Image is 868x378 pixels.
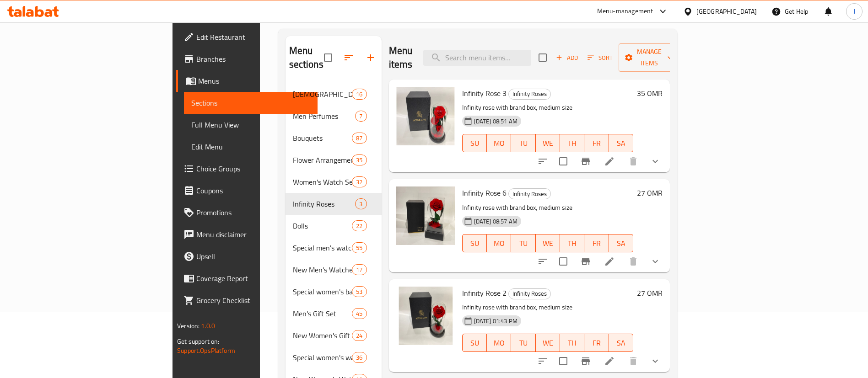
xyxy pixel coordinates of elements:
h6: 35 OMR [637,87,663,100]
a: Coupons [176,180,318,202]
span: Select to update [554,152,573,171]
span: 35 [352,156,366,165]
button: SU [462,334,487,352]
a: Grocery Checklist [176,289,318,311]
span: Special women's bags [293,286,352,297]
span: MO [491,237,507,250]
div: Bouquets87 [286,127,382,149]
span: New Women's Gift Set [293,330,352,341]
span: Sort [588,53,613,63]
span: Infinity Roses [509,89,550,99]
input: search [423,50,531,66]
div: items [352,286,367,297]
div: items [352,264,367,275]
h6: 27 OMR [637,186,663,199]
a: Edit menu item [604,356,615,367]
button: TU [511,234,535,252]
button: delete [622,350,644,372]
span: 17 [352,266,366,274]
button: WE [536,234,560,252]
h2: Menu items [389,44,413,71]
a: Sections [184,92,318,114]
span: Special men's watches [293,242,352,253]
span: Version: [177,320,199,332]
div: items [352,352,367,363]
button: MO [487,234,511,252]
a: Menu disclaimer [176,224,318,245]
span: Infinity Roses [293,198,356,209]
span: FR [588,237,605,250]
div: Men Perfumes [293,111,356,122]
span: Sections [191,97,310,108]
button: SA [609,234,633,252]
div: Special women's bags53 [286,281,382,303]
button: Sort [585,51,615,65]
button: TU [511,134,535,152]
span: Flower Arrangements [293,154,352,165]
div: Ladies Perfumes [293,89,352,100]
span: 87 [352,134,366,143]
div: items [352,308,367,319]
span: 1.0.0 [201,320,215,332]
span: SU [466,137,483,150]
button: FR [584,234,609,252]
span: Select to update [554,351,573,371]
span: Upsell [196,251,310,262]
span: [DATE] 01:43 PM [470,317,521,325]
span: J [853,6,855,16]
span: TH [564,137,581,150]
button: Manage items [619,43,680,72]
a: Full Menu View [184,114,318,136]
p: Infinity rose with brand box, medium size [462,102,633,113]
span: Promotions [196,207,310,218]
span: Get support on: [177,335,219,347]
span: Women's Watch Sets With Accessories [293,176,352,187]
span: MO [491,336,507,350]
span: 36 [352,353,366,362]
img: Infinity Rose 2 [396,287,455,345]
button: WE [536,134,560,152]
a: Coverage Report [176,267,318,289]
span: Coverage Report [196,273,310,284]
span: Add item [552,51,582,65]
span: Special women's watches [293,352,352,363]
button: Add [552,51,582,65]
span: 3 [356,200,366,208]
div: [DEMOGRAPHIC_DATA] Perfumes16 [286,83,382,105]
a: Edit menu item [604,156,615,167]
span: [DEMOGRAPHIC_DATA] Perfumes [293,89,352,100]
span: SA [613,336,630,350]
span: SA [613,137,630,150]
span: [DATE] 08:51 AM [470,117,521,126]
div: items [355,111,367,122]
div: New Men's Watches17 [286,259,382,281]
img: Infinity Rose 6 [396,186,455,245]
button: Branch-specific-item [575,250,597,272]
button: show more [644,350,666,372]
button: delete [622,250,644,272]
div: items [352,154,367,165]
button: TU [511,334,535,352]
span: 45 [352,309,366,318]
button: FR [584,334,609,352]
svg: Show Choices [650,356,661,367]
a: Edit Menu [184,136,318,158]
span: WE [539,237,556,250]
div: Dolls22 [286,215,382,237]
span: MO [491,137,507,150]
a: Support.OpsPlatform [177,345,235,357]
span: Select all sections [318,48,338,67]
span: Men's Gift Set [293,308,352,319]
button: TH [560,334,584,352]
button: SU [462,234,487,252]
button: SA [609,334,633,352]
a: Promotions [176,202,318,224]
span: 24 [352,331,366,340]
a: Edit Restaurant [176,26,318,48]
span: Sort sections [338,47,360,69]
div: items [352,220,367,231]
